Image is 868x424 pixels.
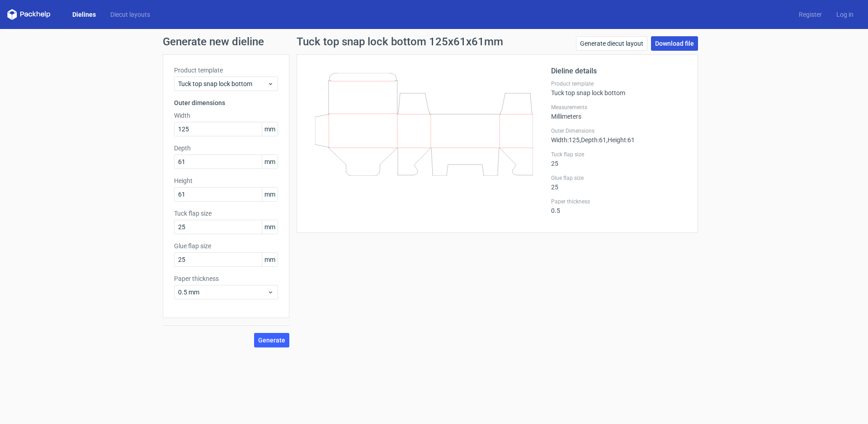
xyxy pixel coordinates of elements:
[262,253,278,266] span: mm
[174,98,278,107] h3: Outer dimensions
[651,36,698,51] a: Download file
[174,274,278,283] label: Paper thickness
[551,136,580,144] span: Width : 125
[262,122,278,136] span: mm
[103,10,157,19] a: Diecut layouts
[551,174,687,182] label: Glue flap size
[174,241,278,251] label: Glue flap size
[551,198,687,205] label: Paper thickness
[178,288,267,297] span: 0.5 mm
[174,111,278,120] label: Width
[551,104,687,111] label: Measurements
[551,198,687,214] div: 0.5
[551,66,687,77] h2: Dieline details
[551,151,687,158] label: Tuck flap size
[297,36,503,47] h1: Tuck top snap lock bottom 125x61x61mm
[551,174,687,191] div: 25
[262,188,278,201] span: mm
[174,209,278,218] label: Tuck flap size
[178,79,267,88] span: Tuck top snap lock bottom
[254,333,289,347] button: Generate
[551,127,687,135] label: Outer Dimensions
[262,220,278,234] span: mm
[551,80,687,96] div: Tuck top snap lock bottom
[551,80,687,87] label: Product template
[551,151,687,167] div: 25
[174,176,278,185] label: Height
[829,10,861,19] a: Log in
[551,104,687,120] div: Millimeters
[576,36,647,51] a: Generate diecut layout
[792,10,829,19] a: Register
[65,10,103,19] a: Dielines
[174,144,278,153] label: Depth
[174,66,278,75] label: Product template
[163,36,705,47] h1: Generate new dieline
[258,337,285,343] span: Generate
[580,136,606,144] span: , Depth : 61
[606,136,635,144] span: , Height : 61
[262,155,278,169] span: mm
